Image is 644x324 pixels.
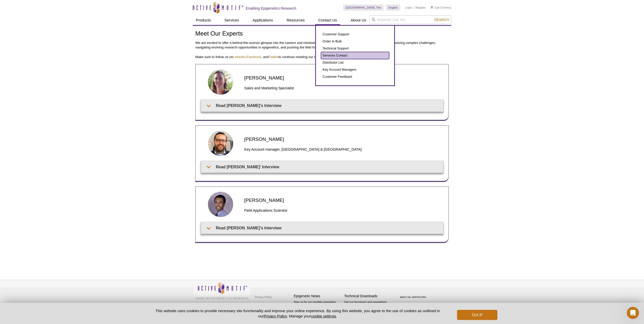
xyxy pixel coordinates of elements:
[253,293,273,301] a: Privacy Policy
[250,15,276,25] a: Applications
[344,294,392,298] h4: Technical Downloads
[386,5,400,11] a: English
[202,100,443,111] summary: Read [PERSON_NAME]'s Interview
[202,161,443,173] summary: Read [PERSON_NAME]' Interview
[321,59,389,66] a: Distributor List
[208,131,233,156] img: Matthias Spiller-Becker headshot
[244,74,443,81] h2: [PERSON_NAME]
[264,314,287,318] a: Privacy Policy
[431,6,433,9] img: Your Cart
[343,5,383,11] a: [GEOGRAPHIC_DATA], The
[208,192,233,217] img: Rwik Sen headshot
[431,6,440,9] a: Cart
[244,197,443,204] h2: [PERSON_NAME]
[395,289,433,300] table: Click to Verify - This site chose Symantec SSL for secure e-commerce and confidential communicati...
[457,310,497,320] button: Got it!
[244,136,443,143] h2: [PERSON_NAME]
[244,207,443,213] h3: Field Applications Scientist
[247,55,261,59] a: Facebook
[369,15,451,24] input: Keyword, Cat. No.
[208,69,233,95] img: Anne-Sophie Berthomieu headshot
[627,307,639,319] iframe: Intercom live chat
[284,15,308,25] a: Resources
[315,15,340,25] a: Contact Us
[434,18,449,22] span: Search
[344,300,392,313] p: Get our brochures and newsletters, or request them by mail.
[431,5,451,11] li: (0 items)
[246,6,296,11] h2: Enabling Epigenetics Research
[269,55,278,59] a: Twitter
[433,17,450,22] button: Search
[321,73,389,80] a: Customer Feedback
[195,41,449,50] p: We are excited to offer a behind-the-scenes glimpse into the careers and mindsets of some of our ...
[193,280,251,301] img: Active Motif,
[321,66,389,73] a: Key Account Managers
[415,6,426,9] a: Register
[147,308,449,319] p: This website uses cookies to provide necessary site functionality and improve your online experie...
[348,15,369,25] a: About Us
[400,296,426,298] a: ABOUT SSL CERTIFICATES
[294,300,342,317] p: Sign up for our monthly newsletter highlighting recent publications in the field of epigenetics.
[195,30,449,38] h1: Meet Our Experts
[233,55,246,59] a: LinkedIn
[321,45,389,52] a: Technical Support
[321,52,389,59] a: Services Contact
[321,31,389,38] a: Customer Support
[195,55,449,59] p: Make sure to follow us on , , and to continue meeting our team of experts that are unraveling the...
[294,294,342,298] h4: Epigenetic News
[253,301,280,308] a: Terms & Conditions
[244,146,443,152] h3: Key Account manager, [GEOGRAPHIC_DATA] & [GEOGRAPHIC_DATA]
[244,85,443,91] h3: Sales and Marketing Specialist
[405,6,412,9] a: Login
[413,5,414,11] li: |
[321,38,389,45] a: Order in Bulk
[202,222,443,234] summary: Read [PERSON_NAME]'s Interview
[311,314,336,318] button: cookie settings
[221,15,242,25] a: Services
[193,15,214,25] a: Products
